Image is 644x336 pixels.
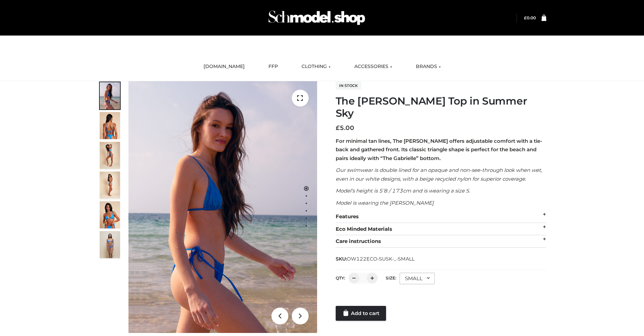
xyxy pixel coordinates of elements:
[336,95,546,119] h1: The [PERSON_NAME] Top in Summer Sky
[336,210,546,223] div: Features
[336,275,345,281] label: QTY:
[347,256,414,262] span: OW122ECO-SUSK-_-SMALL
[266,4,367,31] img: Schmodel Admin 964
[100,82,120,109] img: 1.Alex-top_SS-1_4464b1e7-c2c9-4e4b-a62c-58381cd673c0-1.jpg
[524,15,536,20] a: £0.00
[336,235,546,248] div: Care instructions
[336,187,470,194] em: Model’s height is 5’8 / 173cm and is wearing a size S.
[336,306,386,321] a: Add to cart
[336,124,354,132] bdi: 5.00
[336,82,361,90] span: In stock
[296,59,336,74] a: CLOTHING
[349,59,397,74] a: ACCESSORIES
[524,15,536,20] bdi: 0.00
[100,231,120,258] img: SSVC.jpg
[336,138,542,161] strong: For minimal tan lines, The [PERSON_NAME] offers adjustable comfort with a tie-back and gathered f...
[100,201,120,228] img: 2.Alex-top_CN-1-1-2.jpg
[100,142,120,169] img: 4.Alex-top_CN-1-1-2.jpg
[198,59,250,74] a: [DOMAIN_NAME]
[128,81,317,333] img: 1.Alex-top_SS-1_4464b1e7-c2c9-4e4b-a62c-58381cd673c0 (1)
[400,273,435,284] div: SMALL
[336,200,434,206] em: Model is wearing the [PERSON_NAME]
[100,172,120,199] img: 3.Alex-top_CN-1-1-2.jpg
[336,223,546,236] div: Eco Minded Materials
[386,275,396,281] label: Size:
[411,59,446,74] a: BRANDS
[524,15,527,20] span: £
[336,124,340,132] span: £
[263,59,283,74] a: FFP
[336,255,415,263] span: SKU:
[336,167,542,182] em: Our swimwear is double lined for an opaque and non-see-through look when wet, even in our white d...
[100,112,120,139] img: 5.Alex-top_CN-1-1_1-1.jpg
